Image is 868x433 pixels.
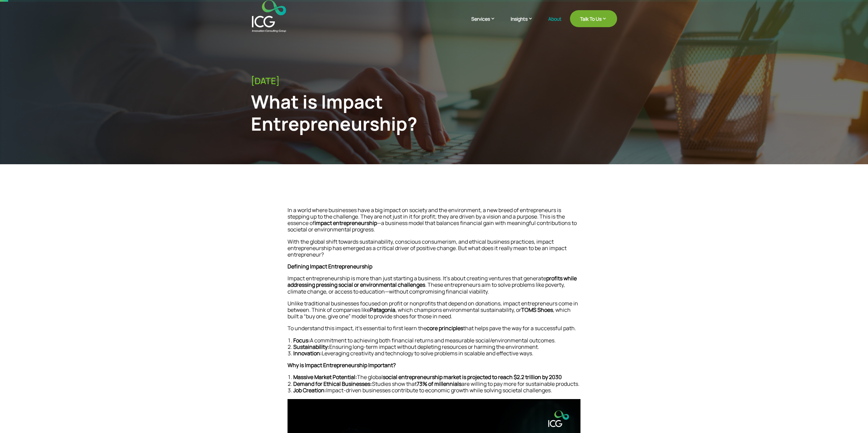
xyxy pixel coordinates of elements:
[417,380,461,388] strong: 73% of millennials
[288,239,580,264] p: With the global shift towards sustainability, conscious consumerism, and ethical business practic...
[293,337,310,344] strong: Focus:
[288,381,580,387] li: Studies show that are willing to pay more for sustainable products.
[288,344,580,350] li: Ensuring long-term impact without depleting resources or harming the environment.
[288,207,580,239] p: In a world where businesses have a big impact on society and the environment, a new breed of entr...
[521,306,553,314] strong: TOMS Shoes
[383,373,562,381] strong: social entrepreneurship market is projected to reach $2.2 trillion by 2030
[548,16,561,32] a: About
[288,263,372,270] strong: Defining Impact Entrepreneurship
[288,361,396,369] strong: Why is Impact Entrepreneurship Important?
[293,343,329,351] strong: Sustainability:
[288,275,580,300] p: Impact entrepreneurship is more than just starting a business. It’s about creating ventures that ...
[288,387,580,394] li: Impact-driven businesses contribute to economic growth while solving societal challenges.
[293,387,326,394] strong: Job Creation:
[293,373,357,381] strong: Massive Market Potential:
[288,325,580,337] p: To understand this impact, it’s essential to first learn the that helps pave the way for a succes...
[288,337,580,344] li: A commitment to achieving both financial returns and measurable social/environmental outcomes.
[315,219,377,227] strong: impact entrepreneurship
[288,374,580,380] li: The global
[570,10,617,27] a: Talk To Us
[752,360,868,433] iframe: Chat Widget
[293,380,372,388] strong: Demand for Ethical Businesses:
[427,324,463,332] strong: core principles
[293,350,322,357] strong: Innovation:
[471,15,502,32] a: Services
[288,350,580,357] li: Leveraging creativity and technology to solve problems in scalable and effective ways.
[251,91,533,135] div: What is Impact Entrepreneurship?
[288,300,580,325] p: Unlike traditional businesses focused on profit or nonprofits that depend on donations, impact en...
[251,76,617,86] div: [DATE]
[511,15,540,32] a: Insights
[370,306,395,314] strong: Patagonia
[288,275,577,288] strong: profits while addressing pressing social or environmental challenges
